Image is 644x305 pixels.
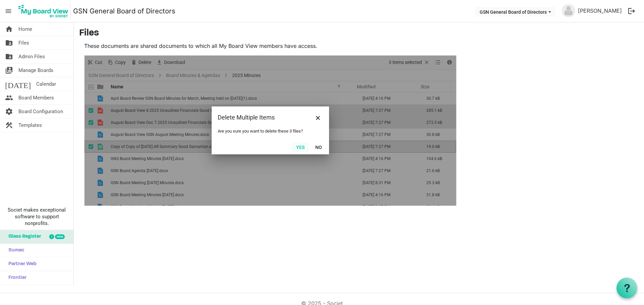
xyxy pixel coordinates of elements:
[5,105,13,118] span: settings
[5,50,13,63] span: folder_shared
[5,271,26,285] span: Frontier
[36,77,56,91] span: Calendar
[5,64,13,77] span: switch_account
[18,105,63,118] span: Board Configuration
[5,119,13,132] span: construction
[5,36,13,50] span: folder_shared
[5,230,41,243] span: Glass Register
[18,36,29,50] span: Files
[5,22,13,36] span: home
[18,50,45,63] span: Admin Files
[18,22,32,36] span: Home
[3,207,70,227] span: Societ makes exceptional software to support nonprofits.
[5,257,37,271] span: Partner Web
[5,91,13,104] span: people
[55,234,65,239] div: new
[5,244,24,257] span: Sumac
[18,64,53,77] span: Manage Boards
[5,77,31,91] span: [DATE]
[18,91,54,104] span: Board Members
[18,119,42,132] span: Templates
